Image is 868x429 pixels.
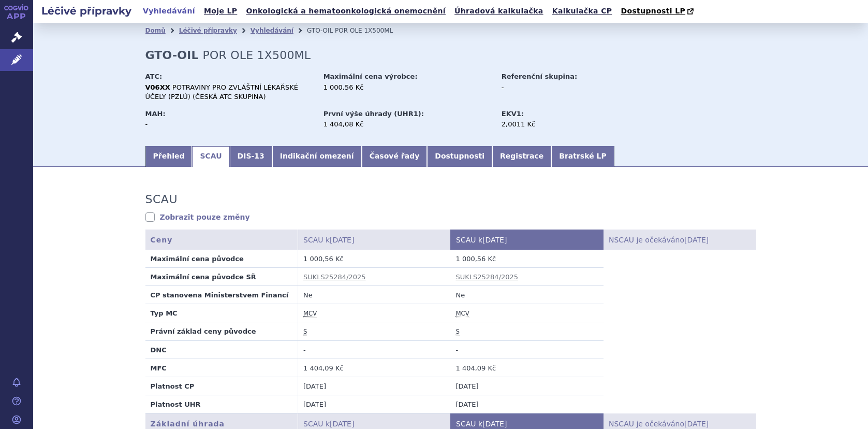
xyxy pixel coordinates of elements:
a: Registrace [492,146,551,167]
a: Indikační omezení [272,146,362,167]
th: NSCAU je očekáváno [604,230,756,250]
a: Dostupnosti LP [617,4,699,19]
a: Úhradová kalkulačka [451,4,547,18]
th: Ceny [145,230,298,250]
div: 1 404,08 Kč [323,120,492,129]
strong: DNC [151,346,167,354]
td: [DATE] [298,395,451,413]
a: SUKLS25284/2025 [456,273,519,281]
td: 1 000,56 Kč [451,250,604,268]
a: Časové řady [362,146,428,167]
td: 1 404,09 Kč [298,359,451,377]
a: Léčivé přípravky [179,27,237,34]
span: [DATE] [330,236,354,244]
span: [DATE] [482,420,507,428]
a: Dostupnosti [427,146,492,167]
span: [DATE] [684,236,709,244]
td: Ne [298,286,451,304]
a: Vyhledávání [251,27,293,34]
strong: Platnost CP [151,382,195,390]
strong: MAH: [145,110,166,118]
a: DIS-13 [230,146,272,167]
span: POR OLE 1X500ML [203,49,311,62]
span: [DATE] [330,420,354,428]
td: 1 000,56 Kč [298,250,451,268]
td: - [451,340,604,359]
h3: SCAU [145,193,178,206]
span: POR OLE 1X500ML [335,27,393,34]
abbr: stanovena nebo změněna ve správním řízení podle zákona č. 48/1997 Sb. ve znění účinném od 1.1.2008 [303,328,307,336]
span: GTO-OIL [307,27,333,34]
span: [DATE] [482,236,507,244]
a: SCAU [192,146,229,167]
a: Bratrské LP [551,146,614,167]
h2: Léčivé přípravky [33,4,140,18]
strong: Maximální cena původce SŘ [151,273,256,281]
abbr: maximální cena výrobce [456,310,469,318]
strong: Typ MC [151,309,178,317]
strong: Právní základ ceny původce [151,327,256,335]
div: 1 000,56 Kč [323,83,492,92]
a: Kalkulačka CP [549,4,615,18]
strong: Referenční skupina: [502,73,577,80]
td: [DATE] [451,377,604,395]
strong: MFC [151,364,167,372]
strong: V06XX [145,83,170,91]
span: POTRAVINY PRO ZVLÁŠTNÍ LÉKAŘSKÉ ÚČELY (PZLÚ) (ČESKÁ ATC SKUPINA) [145,83,298,101]
a: SUKLS25284/2025 [303,273,366,281]
div: - [502,83,618,92]
td: [DATE] [298,377,451,395]
strong: EKV1: [502,110,524,118]
strong: Maximální cena původce [151,255,244,263]
div: 2,0011 Kč [502,120,618,129]
strong: Platnost UHR [151,401,201,408]
a: Moje LP [201,4,240,18]
div: - [145,120,314,129]
strong: První výše úhrady (UHR1): [323,110,424,118]
td: [DATE] [451,395,604,413]
strong: CP stanovena Ministerstvem Financí [151,291,289,299]
a: Zobrazit pouze změny [145,212,250,222]
span: Dostupnosti LP [621,7,685,15]
td: Ne [451,286,604,304]
span: [DATE] [684,420,709,428]
a: Vyhledávání [140,4,198,18]
strong: ATC: [145,73,163,80]
td: - [298,340,451,359]
a: Domů [145,27,166,34]
strong: GTO-OIL [145,49,199,62]
th: SCAU k [298,230,451,250]
abbr: maximální cena výrobce [303,310,317,318]
strong: Maximální cena výrobce: [323,73,418,80]
th: SCAU k [451,230,604,250]
a: Onkologická a hematoonkologická onemocnění [243,4,449,18]
td: 1 404,09 Kč [451,359,604,377]
abbr: stanovena nebo změněna ve správním řízení podle zákona č. 48/1997 Sb. ve znění účinném od 1.1.2008 [456,328,460,336]
a: Přehled [145,146,193,167]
